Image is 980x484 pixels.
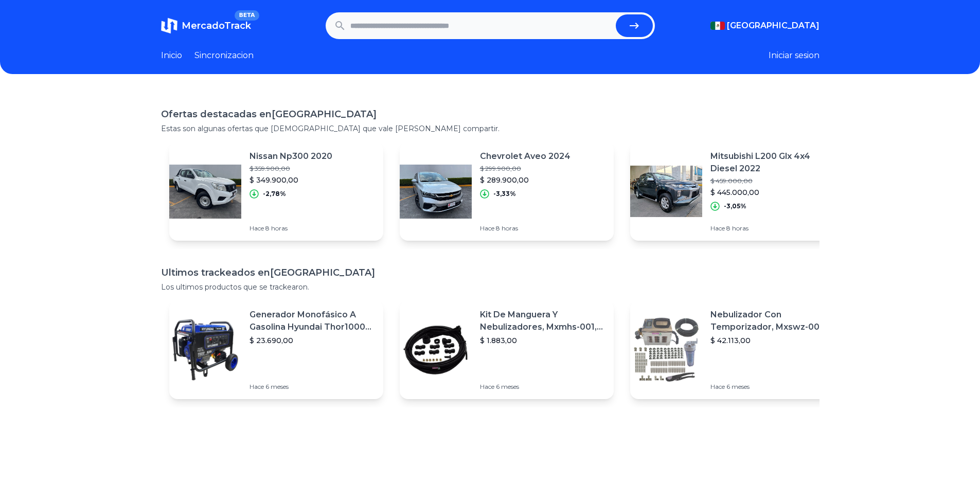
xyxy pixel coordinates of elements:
[250,335,375,346] p: $ 23.690,00
[493,190,516,198] p: -3,33%
[480,383,605,391] p: Hace 6 meses
[480,165,571,173] p: $ 299.900,00
[250,150,332,163] p: Nissan Np300 2020
[169,300,383,399] a: Featured imageGenerador Monofásico A Gasolina Hyundai Thor10000 P 11.5 Kw$ 23.690,00Hace 6 meses
[250,175,332,185] p: $ 349.900,00
[182,20,251,31] span: MercadoTrack
[727,20,819,32] span: [GEOGRAPHIC_DATA]
[710,20,819,32] button: [GEOGRAPHIC_DATA]
[710,309,836,333] p: Nebulizador Con Temporizador, Mxswz-009, 50m, 40 Boquillas
[263,190,286,198] p: -2,78%
[235,10,259,21] span: BETA
[169,155,241,227] img: Featured image
[161,123,819,134] p: Estas son algunas ofertas que [DEMOGRAPHIC_DATA] que vale [PERSON_NAME] compartir.
[480,309,605,333] p: Kit De Manguera Y Nebulizadores, Mxmhs-001, 6m, 6 Tees, 8 Bo
[161,265,819,280] h1: Ultimos trackeados en [GEOGRAPHIC_DATA]
[769,49,819,62] button: Iniciar sesion
[710,177,836,185] p: $ 459.000,00
[710,335,836,346] p: $ 42.113,00
[400,142,614,241] a: Featured imageChevrolet Aveo 2024$ 299.900,00$ 289.900,00-3,33%Hace 8 horas
[630,314,702,386] img: Featured image
[161,107,819,121] h1: Ofertas destacadas en [GEOGRAPHIC_DATA]
[710,224,836,232] p: Hace 8 horas
[169,142,383,241] a: Featured imageNissan Np300 2020$ 359.900,00$ 349.900,00-2,78%Hace 8 horas
[400,314,472,386] img: Featured image
[630,155,702,227] img: Featured image
[710,150,836,175] p: Mitsubishi L200 Glx 4x4 Diesel 2022
[161,17,251,34] a: MercadoTrackBETA
[400,300,614,399] a: Featured imageKit De Manguera Y Nebulizadores, Mxmhs-001, 6m, 6 Tees, 8 Bo$ 1.883,00Hace 6 meses
[169,314,241,386] img: Featured image
[710,187,836,198] p: $ 445.000,00
[480,150,571,163] p: Chevrolet Aveo 2024
[161,49,182,62] a: Inicio
[194,49,254,62] a: Sincronizacion
[400,155,472,227] img: Featured image
[630,142,844,241] a: Featured imageMitsubishi L200 Glx 4x4 Diesel 2022$ 459.000,00$ 445.000,00-3,05%Hace 8 horas
[480,224,571,232] p: Hace 8 horas
[250,309,375,333] p: Generador Monofásico A Gasolina Hyundai Thor10000 P 11.5 Kw
[161,17,177,34] img: MercadoTrack
[161,282,819,292] p: Los ultimos productos que se trackearon.
[250,224,332,232] p: Hace 8 horas
[250,383,375,391] p: Hace 6 meses
[630,300,844,399] a: Featured imageNebulizador Con Temporizador, Mxswz-009, 50m, 40 Boquillas$ 42.113,00Hace 6 meses
[480,175,571,185] p: $ 289.900,00
[480,335,605,346] p: $ 1.883,00
[724,202,746,210] p: -3,05%
[710,22,725,30] img: Mexico
[710,383,836,391] p: Hace 6 meses
[250,165,332,173] p: $ 359.900,00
